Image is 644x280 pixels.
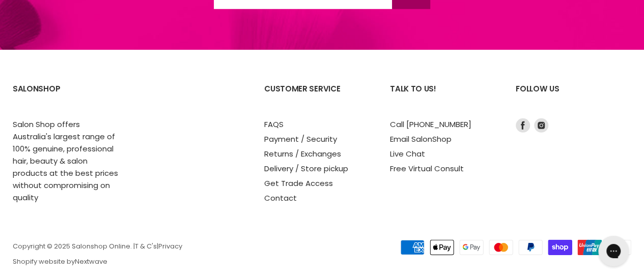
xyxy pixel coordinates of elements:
[158,241,182,251] a: Privacy
[264,163,348,174] a: Delivery / Store pickup
[13,76,118,118] h2: SalonShop
[390,148,425,159] a: Live Chat
[390,119,471,130] a: Call [PHONE_NUMBER]
[516,76,631,118] h2: Follow us
[390,76,495,118] h2: Talk to us!
[390,134,452,144] a: Email SalonShop
[264,193,297,203] a: Contact
[135,241,157,251] a: T & C's
[264,178,333,189] a: Get Trade Access
[264,134,337,144] a: Payment / Security
[13,118,118,204] p: Salon Shop offers Australia's largest range of 100% genuine, professional hair, beauty & salon pr...
[593,232,634,270] iframe: Gorgias live chat messenger
[13,243,378,266] p: Copyright © 2025 Salonshop Online. | | Shopify website by
[264,148,341,159] a: Returns / Exchanges
[264,119,284,130] a: FAQS
[390,163,464,174] a: Free Virtual Consult
[75,257,107,266] a: Nextwave
[264,76,370,118] h2: Customer Service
